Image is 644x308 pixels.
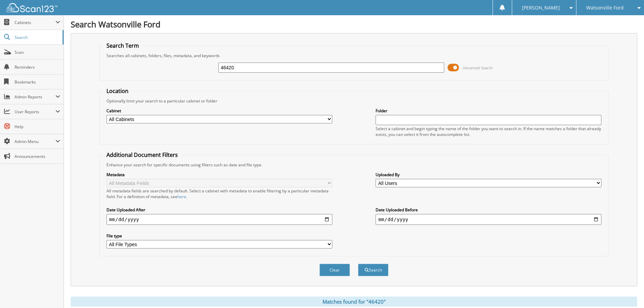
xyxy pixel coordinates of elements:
[15,49,60,55] span: Scan
[376,126,601,137] div: Select a cabinet and begin typing the name of the folder you want to search in. If the name match...
[376,207,601,213] label: Date Uploaded Before
[103,53,605,58] div: Searches all cabinets, folders, files, metadata, and keywords
[103,151,181,159] legend: Additional Document Filters
[376,214,601,225] input: end
[7,3,57,12] img: scan123-logo-white.svg
[15,64,60,70] span: Reminders
[319,264,350,276] button: Clear
[103,98,605,104] div: Optionally limit your search to a particular cabinet or folder
[15,153,60,159] span: Announcements
[106,233,332,239] label: File type
[71,19,637,30] h1: Search Watsonville Ford
[15,124,60,129] span: Help
[522,6,560,10] span: [PERSON_NAME]
[103,162,605,168] div: Enhance your search for specific documents using filters such as date and file type.
[106,188,332,199] div: All metadata fields are searched by default. Select a cabinet with metadata to enable filtering b...
[15,139,55,144] span: Admin Menu
[15,79,60,85] span: Bookmarks
[106,108,332,114] label: Cabinet
[103,87,132,95] legend: Location
[376,172,601,177] label: Uploaded By
[106,214,332,225] input: start
[15,20,55,25] span: Cabinets
[177,194,186,199] a: here
[15,34,59,40] span: Search
[15,109,55,115] span: User Reports
[463,65,493,70] span: Advanced Search
[106,207,332,213] label: Date Uploaded After
[586,6,624,10] span: Watsonville Ford
[376,108,601,114] label: Folder
[358,264,388,276] button: Search
[103,42,142,49] legend: Search Term
[15,94,55,100] span: Admin Reports
[106,172,332,177] label: Metadata
[71,297,637,307] div: Matches found for "46420"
